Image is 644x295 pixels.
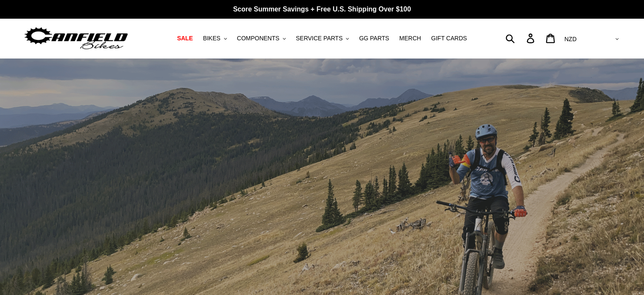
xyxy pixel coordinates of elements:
[233,33,290,44] button: COMPONENTS
[427,33,471,44] a: GIFT CARDS
[237,35,279,42] span: COMPONENTS
[355,33,393,44] a: GG PARTS
[431,35,467,42] span: GIFT CARDS
[359,35,389,42] span: GG PARTS
[203,35,220,42] span: BIKES
[510,29,532,48] input: Search
[296,35,343,42] span: SERVICE PARTS
[199,33,231,44] button: BIKES
[399,35,421,42] span: MERCH
[395,33,425,44] a: MERCH
[23,25,129,52] img: Canfield Bikes
[173,33,197,44] a: SALE
[292,33,353,44] button: SERVICE PARTS
[177,35,193,42] span: SALE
